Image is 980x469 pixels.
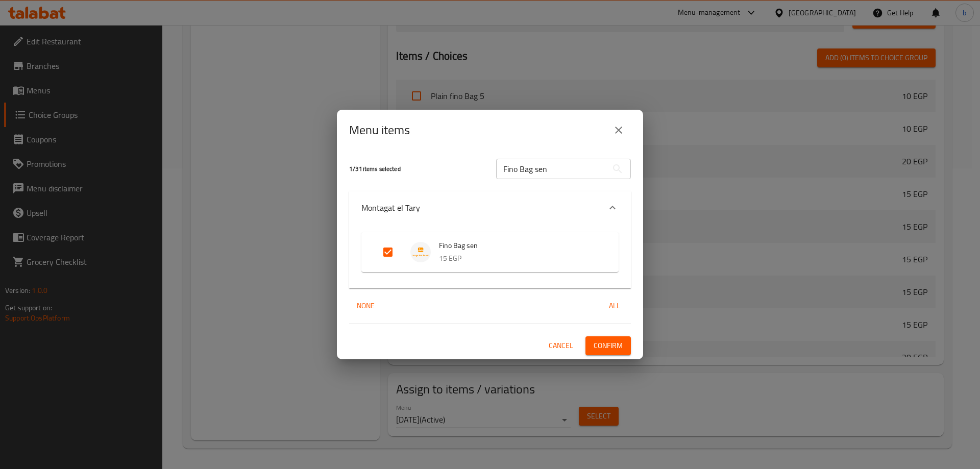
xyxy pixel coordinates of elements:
p: 15 EGP [439,252,598,265]
button: Cancel [545,336,577,355]
button: Confirm [585,336,631,355]
img: Fino Bag sen [410,242,431,262]
div: Expand [361,232,619,272]
h5: 1 / 31 items selected [349,165,484,174]
button: All [598,297,631,315]
span: Confirm [594,339,623,352]
span: Fino Bag sen [439,239,598,252]
button: None [349,297,382,315]
span: Cancel [549,339,573,352]
h2: Menu items [349,122,410,138]
span: All [602,300,627,312]
button: close [606,118,631,142]
span: None [353,300,378,312]
div: Expand [349,224,631,288]
input: Search in items [496,159,607,179]
p: Montagat el Tary [361,202,420,214]
div: Expand [349,191,631,224]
